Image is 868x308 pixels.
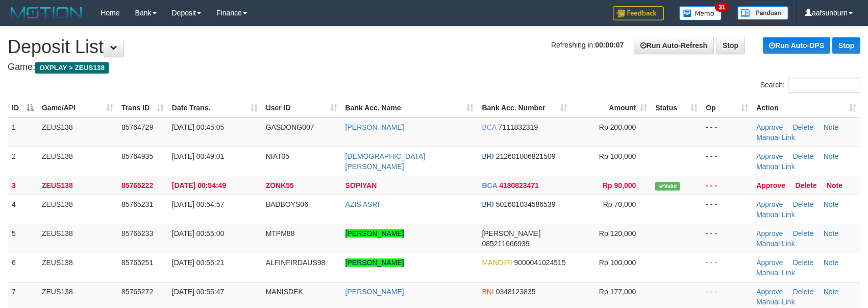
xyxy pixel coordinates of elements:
[38,147,117,176] td: ZEUS138
[266,229,295,238] span: MTPM88
[38,195,117,224] td: ZEUS138
[499,181,539,189] span: Copy 4180823471 to clipboard
[8,117,38,147] td: 1
[599,152,636,160] span: Rp 100,000
[716,37,745,54] a: Stop
[793,288,813,296] a: Delete
[756,298,795,306] a: Manual Link
[793,123,813,131] a: Delete
[793,200,813,208] a: Delete
[572,99,651,117] th: Amount: activate to sort column ascending
[702,117,752,147] td: - - -
[756,133,795,141] a: Manual Link
[345,123,404,131] a: [PERSON_NAME]
[702,147,752,176] td: - - -
[38,117,117,147] td: ZEUS138
[763,37,830,54] a: Run Auto-DPS
[737,6,788,20] img: panduan.png
[345,258,404,267] a: [PERSON_NAME]
[824,200,839,208] a: Note
[603,200,636,208] span: Rp 70,000
[482,152,493,160] span: BRI
[482,240,529,248] span: Copy 085211666939 to clipboard
[514,258,565,267] span: Copy 9000041024515 to clipboard
[266,152,289,160] span: NIAT05
[8,147,38,176] td: 2
[266,258,326,267] span: ALFINFIRDAUS98
[8,5,85,20] img: MOTION_logo.png
[760,78,860,93] label: Search:
[551,41,624,49] span: Refreshing in:
[172,229,224,238] span: [DATE] 00:55:00
[498,123,538,131] span: Copy 7111832319 to clipboard
[651,99,702,117] th: Status: activate to sort column ascending
[8,195,38,224] td: 4
[35,62,109,74] span: OXPLAY > ZEUS138
[482,229,540,238] span: [PERSON_NAME]
[655,182,680,191] span: Valid transaction
[756,269,795,277] a: Manual Link
[38,253,117,282] td: ZEUS138
[121,288,153,296] span: 85765272
[496,200,556,208] span: Copy 501601034586539 to clipboard
[599,229,636,238] span: Rp 120,000
[172,152,224,160] span: [DATE] 00:49:01
[793,258,813,267] a: Delete
[599,123,636,131] span: Rp 200,000
[478,99,572,117] th: Bank Acc. Number: activate to sort column ascending
[38,99,117,117] th: Game/API: activate to sort column ascending
[824,229,839,238] a: Note
[121,152,153,160] span: 85764935
[341,99,478,117] th: Bank Acc. Name: activate to sort column ascending
[121,123,153,131] span: 85764729
[496,288,536,296] span: Copy 0348123835 to clipboard
[482,200,493,208] span: BRI
[756,200,783,208] a: Approve
[38,224,117,253] td: ZEUS138
[172,181,226,189] span: [DATE] 00:54:49
[599,258,636,267] span: Rp 100,000
[345,181,377,189] a: SOPIYAN
[482,258,512,267] span: MANDIRI
[172,258,224,267] span: [DATE] 00:55:21
[8,253,38,282] td: 6
[345,200,380,208] a: AZIS ASRI
[752,99,860,117] th: Action: activate to sort column ascending
[172,123,224,131] span: [DATE] 00:45:05
[702,253,752,282] td: - - -
[832,37,860,54] a: Stop
[756,210,795,219] a: Manual Link
[266,200,308,208] span: BADBOYS06
[756,229,783,238] a: Approve
[824,258,839,267] a: Note
[121,229,153,238] span: 85765233
[172,200,224,208] span: [DATE] 00:54:57
[613,6,664,20] img: Feedback.jpg
[345,152,426,171] a: [DEMOGRAPHIC_DATA][PERSON_NAME]
[756,258,783,267] a: Approve
[702,224,752,253] td: - - -
[8,37,860,57] h1: Deposit List
[8,176,38,195] td: 3
[345,229,404,238] a: [PERSON_NAME]
[824,152,839,160] a: Note
[168,99,262,117] th: Date Trans.: activate to sort column ascending
[603,181,636,189] span: Rp 90,000
[266,123,314,131] span: GASDONG007
[266,288,303,296] span: MANISDEK
[824,288,839,296] a: Note
[702,195,752,224] td: - - -
[756,288,783,296] a: Approve
[756,181,785,189] a: Approve
[38,176,117,195] td: ZEUS138
[702,176,752,195] td: - - -
[8,62,860,73] h4: Game:
[788,78,860,93] input: Search:
[793,152,813,160] a: Delete
[595,41,624,49] strong: 00:00:07
[795,181,816,189] a: Delete
[262,99,341,117] th: User ID: activate to sort column ascending
[345,288,404,296] a: [PERSON_NAME]
[634,37,714,54] a: Run Auto-Refresh
[827,181,842,189] a: Note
